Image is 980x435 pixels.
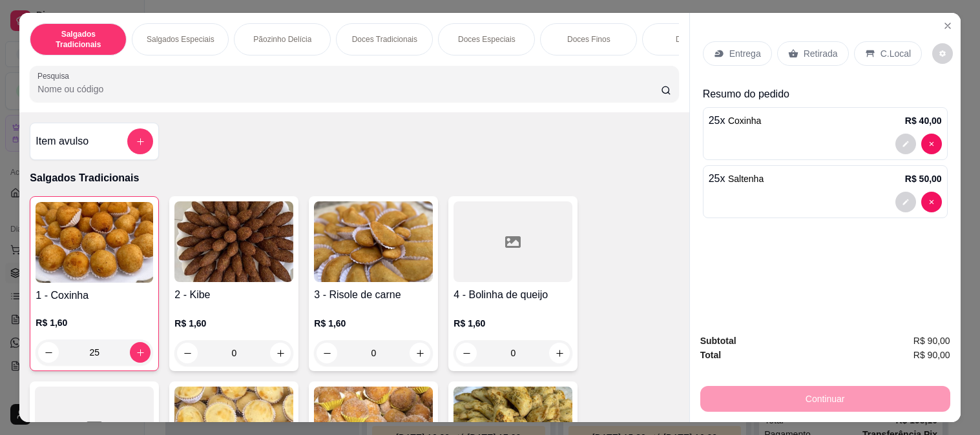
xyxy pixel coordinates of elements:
span: R$ 90,00 [913,334,950,348]
button: decrease-product-quantity [177,343,198,363]
button: decrease-product-quantity [932,43,953,64]
label: Pesquisa [37,70,74,81]
img: product-image [314,201,433,282]
p: R$ 50,00 [905,172,942,185]
p: R$ 1,60 [454,317,572,330]
p: 25 x [709,171,764,187]
p: R$ 1,60 [174,317,293,330]
p: Doces Finos [567,34,610,45]
p: Doces Especiais [458,34,516,45]
button: decrease-product-quantity [921,192,942,212]
h4: 2 - Kibe [174,287,293,303]
h4: 4 - Bolinha de queijo [454,287,572,303]
button: decrease-product-quantity [317,343,337,363]
h4: 3 - Risole de carne [314,287,433,303]
p: C.Local [881,47,911,60]
p: R$ 1,60 [314,317,433,330]
button: increase-product-quantity [549,343,570,363]
p: R$ 1,60 [36,316,153,329]
button: decrease-product-quantity [38,342,59,363]
button: Close [937,15,958,36]
input: Pesquisa [37,83,661,96]
button: add-separate-item [127,128,153,154]
p: 25 x [709,113,762,128]
button: increase-product-quantity [130,342,151,363]
p: Resumo do pedido [703,86,948,102]
span: Saltenha [728,174,764,184]
p: Pãozinho Delícia [253,34,311,45]
p: Retirada [804,47,838,60]
p: R$ 40,00 [905,114,942,127]
p: Salgados Tradicionais [41,29,116,50]
span: R$ 90,00 [913,348,950,362]
button: decrease-product-quantity [895,134,916,154]
strong: Total [700,350,721,360]
p: Salgados Especiais [147,34,214,45]
button: decrease-product-quantity [921,134,942,154]
p: Entrega [729,47,761,60]
button: increase-product-quantity [410,343,430,363]
span: Coxinha [728,116,761,126]
button: increase-product-quantity [270,343,291,363]
p: Doces Tradicionais [352,34,417,45]
h4: Item avulso [36,134,89,149]
button: decrease-product-quantity [895,192,916,212]
strong: Subtotal [700,336,736,346]
p: Salgados Tradicionais [30,170,678,186]
button: decrease-product-quantity [456,343,477,363]
img: product-image [36,202,153,283]
h4: 1 - Coxinha [36,288,153,303]
img: product-image [174,201,293,282]
p: Diversos [676,34,706,45]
